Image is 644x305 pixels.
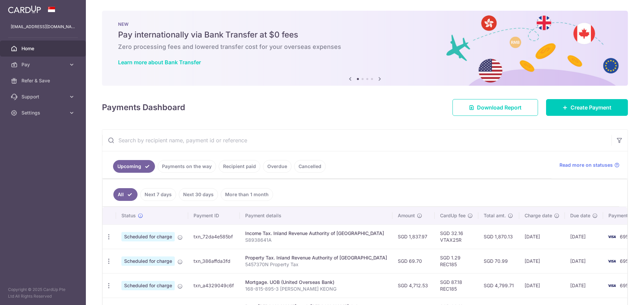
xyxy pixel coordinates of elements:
[113,160,155,173] a: Upcoming
[188,207,240,224] th: Payment ID
[559,162,620,168] a: Read more on statuses
[620,258,631,264] span: 6951
[519,273,565,298] td: [DATE]
[478,249,519,273] td: SGD 70.99
[478,224,519,249] td: SGD 1,870.13
[140,188,176,201] a: Next 7 days
[102,101,185,113] h4: Payments Dashboard
[113,188,138,201] a: All
[245,237,387,243] p: S8938641A
[102,11,628,86] img: Bank transfer banner
[452,99,538,116] a: Download Report
[118,29,612,40] h5: Pay internationally via Bank Transfer at $0 fees
[121,232,175,241] span: Scheduled for charge
[11,23,75,30] p: [EMAIL_ADDRESS][DOMAIN_NAME]
[121,281,175,290] span: Scheduled for charge
[121,256,175,266] span: Scheduled for charge
[398,212,415,219] span: Amount
[605,233,619,241] img: Bank Card
[435,224,478,249] td: SGD 32.16 VTAX25R
[294,160,326,173] a: Cancelled
[601,285,637,302] iframe: Opens a widget where you can find more information
[605,257,619,265] img: Bank Card
[245,230,387,237] div: Income Tax. Inland Revenue Authority of [GEOGRAPHIC_DATA]
[546,99,628,116] a: Create Payment
[559,162,613,168] span: Read more on statuses
[221,188,273,201] a: More than 1 month
[440,212,466,219] span: CardUp fee
[435,249,478,273] td: SGD 1.29 REC185
[484,212,506,219] span: Total amt.
[188,224,240,249] td: txn_72da4e585bf
[263,160,291,173] a: Overdue
[21,93,66,100] span: Support
[158,160,216,173] a: Payments on the way
[245,279,387,286] div: Mortgage. UOB (United Overseas Bank)
[118,43,612,51] h6: Zero processing fees and lowered transfer cost for your overseas expenses
[188,249,240,273] td: txn_386affda3fd
[118,59,201,66] a: Learn more about Bank Transfer
[392,273,435,298] td: SGD 4,712.53
[121,212,136,219] span: Status
[392,224,435,249] td: SGD 1,837.97
[605,282,619,290] img: Bank Card
[118,21,612,27] p: NEW
[392,249,435,273] td: SGD 69.70
[245,286,387,292] p: 168-815-895-3 [PERSON_NAME] KEONG
[102,130,611,151] input: Search by recipient name, payment id or reference
[620,234,631,239] span: 6951
[188,273,240,298] td: txn_a4329049c6f
[21,109,66,116] span: Settings
[477,103,522,111] span: Download Report
[570,212,590,219] span: Due date
[525,212,552,219] span: Charge date
[571,103,611,111] span: Create Payment
[219,160,260,173] a: Recipient paid
[435,273,478,298] td: SGD 87.18 REC185
[179,188,218,201] a: Next 30 days
[21,77,66,84] span: Refer & Save
[519,224,565,249] td: [DATE]
[620,283,631,288] span: 6951
[519,249,565,273] td: [DATE]
[245,254,387,261] div: Property Tax. Inland Revenue Authority of [GEOGRAPHIC_DATA]
[565,224,603,249] td: [DATE]
[21,61,66,68] span: Pay
[478,273,519,298] td: SGD 4,799.71
[21,45,66,52] span: Home
[245,261,387,268] p: 5457370N Property Tax
[8,5,41,13] img: CardUp
[240,207,392,224] th: Payment details
[565,249,603,273] td: [DATE]
[565,273,603,298] td: [DATE]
